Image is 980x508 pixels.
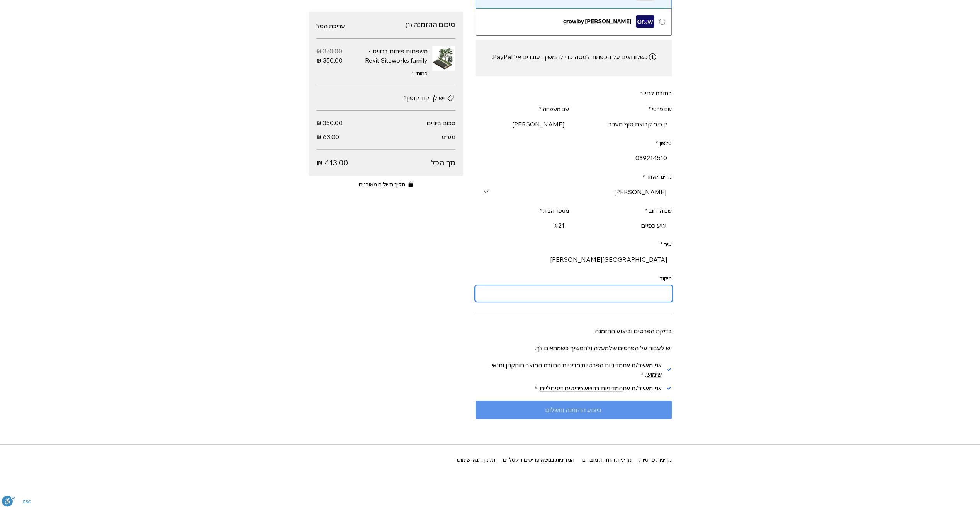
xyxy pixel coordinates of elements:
button: יש לך קוד קופון? [404,93,455,102]
input: שם פרטי [583,116,672,132]
label: מספר הבית [540,207,569,215]
ul: פריטים [316,39,455,85]
label: עיר [661,241,672,249]
del: ‏370.00 ‏₪ [316,47,342,55]
input: עיר [480,252,672,267]
span: המדיניות בנושא פריטים דיגיטליים [540,384,623,392]
span: מספר פריטים 1 [406,21,412,29]
img: משפחות פיתוח ברוויט Revit siteworks family [432,46,455,71]
span: תקנון ותנאי שימוש [491,361,662,378]
input: טלפון [480,150,672,165]
span: משפחות פיתוח ברוויט - Revit Siteworks family [365,47,428,64]
span: אני מאשר/ת את , ו . [491,361,662,378]
span: המדיניות בנושא פריטים דיגיטליים [503,457,574,462]
span: מחיר רגיל ‏370.00 ‏₪ [316,46,342,56]
span: הליך תשלום מאובטח [359,181,405,188]
label: שם הרחוב [645,207,672,215]
span: מחיר מבצע ‏350.00 ‏₪ [316,56,343,65]
label: שם משפחה [539,106,569,113]
section: פירוט הסכום הכולל לתשלום [316,118,455,168]
h2: כתובת לחיוב [476,89,672,98]
h2: בדיקת הפרטים וביצוע ההזמנה [476,326,672,336]
button: ביצוע ההזמנה ותשלום [476,401,672,419]
div: כשלוחצים על הכפתור למטה כדי להמשיך, עוברים אל PayPal. [492,52,648,61]
span: סכום ביניים [427,119,455,127]
span: מדיניות החזרת מוצרים [582,457,632,462]
img: 67e3d347-cde6-4e5d-bdef-18f9c5bcca38_31_logo_large_rectangle_light_.svg [636,15,654,28]
span: מדיניות החזרת המוצרים [520,361,580,369]
span: ‏350.00 ‏₪ [316,119,343,127]
label: מיקוד [660,275,672,283]
span: אני מאשר/ת את . [539,384,662,392]
input: שם משפחה [480,116,569,132]
span: ‏413.00 ‏₪ [316,157,348,168]
input: מיקוד [480,286,672,301]
span: יש לך קוד קופון? [404,93,445,102]
h2: סיכום ההזמנה [413,20,455,29]
svg: הליך תשלום מאובטח [408,181,413,187]
span: יש לעבור על הפרטים שלמעלה ולהמשיך כשמתאים לך. [535,344,672,352]
label: שם פרטי [649,106,672,113]
a: עריכת הסל [316,21,345,31]
span: מדיניות פרטיות [639,457,672,462]
span: מדיניות הפרטיות [581,361,623,369]
input: מספר הבית [480,218,569,233]
span: ביצוע ההזמנה ותשלום [545,407,601,413]
label: טלפון [656,140,672,147]
span: ‏63.00 ‏₪ [316,133,339,141]
span: סך הכל [348,157,455,168]
span: תקנון ותנאי שימוש [457,457,495,462]
label: מדינה/אזור [643,173,672,181]
span: מע״מ [442,133,455,141]
form: Ecom Template [476,106,672,301]
span: כמות: 1 [411,70,428,77]
div: grow by [PERSON_NAME] [482,15,631,28]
